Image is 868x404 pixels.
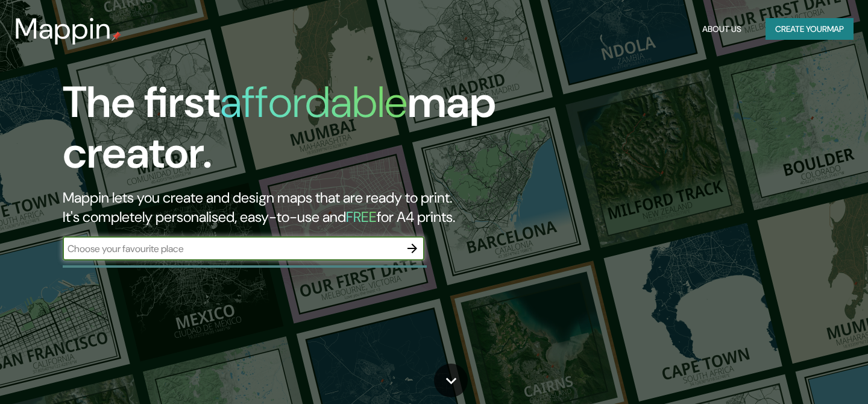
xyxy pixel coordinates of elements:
img: mappin-pin [112,31,121,41]
h3: Mappin [14,12,112,46]
h1: The first map creator. [63,77,497,188]
h1: affordable [220,74,407,130]
button: Create yourmap [766,18,854,40]
button: About Us [697,18,746,40]
h5: FREE [346,207,377,226]
h2: Mappin lets you create and design maps that are ready to print. It's completely personalised, eas... [63,188,497,227]
input: Choose your favourite place [63,242,400,256]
